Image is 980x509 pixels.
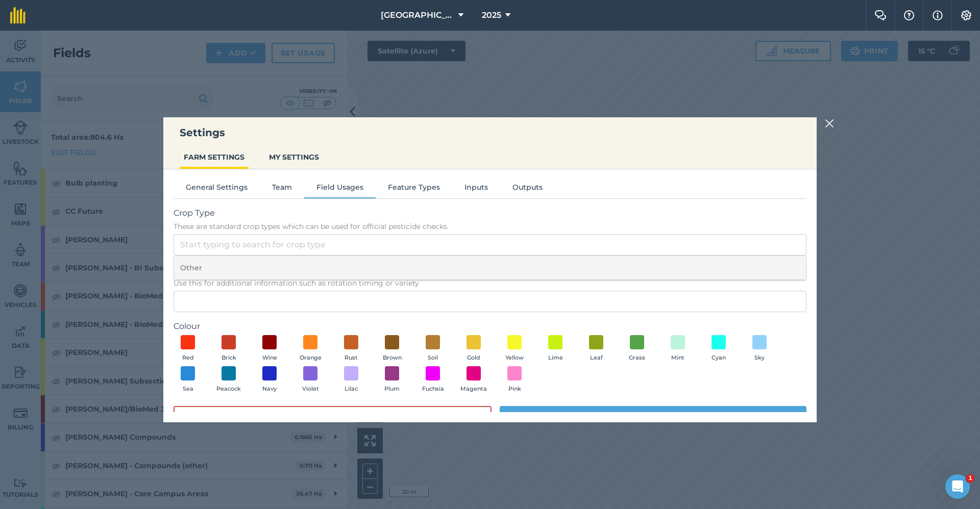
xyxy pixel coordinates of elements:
[541,335,570,363] button: Lime
[180,147,249,167] button: FARM SETTINGS
[174,182,260,197] button: General Settings
[337,335,365,363] button: Rust
[376,182,452,197] button: Feature Types
[174,234,806,256] input: Start typing to search for crop type
[214,366,243,394] button: Peacock
[300,353,322,363] span: Orange
[825,117,834,130] img: svg+xml;base64,PHN2ZyB4bWxucz0iaHR0cDovL3d3dy53My5vcmcvMjAwMC9zdmciIHdpZHRoPSIyMiIgaGVpZ2h0PSIzMC...
[255,366,284,394] button: Navy
[671,353,684,363] span: Mint
[582,335,610,363] button: Leaf
[508,385,521,394] span: Pink
[296,366,325,394] button: Violet
[500,406,806,426] button: Save
[222,353,236,363] span: Brick
[174,207,806,219] span: Crop Type
[296,335,325,363] button: Orange
[163,125,817,140] h3: Settings
[345,385,358,394] span: Lilac
[345,353,358,363] span: Rust
[745,335,774,363] button: Sky
[265,147,323,167] button: MY SETTINGS
[214,335,243,363] button: Brick
[378,366,406,394] button: Plum
[754,353,765,363] span: Sky
[704,335,733,363] button: Cyan
[174,221,806,232] span: These are standard crop types which can be used for official pesticide checks.
[10,7,26,23] img: fieldmargin Logo
[428,353,438,363] span: Soil
[590,353,603,363] span: Leaf
[623,335,651,363] button: Grass
[467,353,480,363] span: Gold
[500,335,529,363] button: Yellow
[174,366,202,394] button: Sea
[383,353,402,363] span: Brown
[183,385,193,394] span: Sea
[459,335,488,363] button: Gold
[966,474,974,482] span: 1
[182,353,194,363] span: Red
[482,9,501,21] span: 2025
[945,474,970,499] iframe: Intercom live chat
[260,182,304,197] button: Team
[262,385,277,394] span: Navy
[664,335,692,363] button: Mint
[378,335,406,363] button: Brown
[174,256,806,280] li: Other
[629,353,645,363] span: Grass
[419,366,447,394] button: Fuchsia
[304,182,376,197] button: Field Usages
[262,353,277,363] span: Wine
[174,406,492,426] button: Cancel
[384,385,400,394] span: Plum
[903,10,915,20] img: A question mark icon
[381,9,454,21] span: [GEOGRAPHIC_DATA] (Gardens)
[548,353,563,363] span: Lime
[302,385,319,394] span: Violet
[422,385,444,394] span: Fuchsia
[174,335,202,363] button: Red
[960,10,972,20] img: A cog icon
[174,278,806,288] span: Use this for additional information such as rotation timing or variety
[500,366,529,394] button: Pink
[933,9,943,21] img: svg+xml;base64,PHN2ZyB4bWxucz0iaHR0cDovL3d3dy53My5vcmcvMjAwMC9zdmciIHdpZHRoPSIxNyIgaGVpZ2h0PSIxNy...
[337,366,365,394] button: Lilac
[452,182,500,197] button: Inputs
[712,353,726,363] span: Cyan
[500,182,555,197] button: Outputs
[216,385,241,394] span: Peacock
[459,366,488,394] button: Magenta
[255,335,284,363] button: Wine
[419,335,447,363] button: Soil
[174,320,806,333] label: Colour
[874,10,887,20] img: Two speech bubbles overlapping with the left bubble in the forefront
[460,385,487,394] span: Magenta
[505,353,524,363] span: Yellow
